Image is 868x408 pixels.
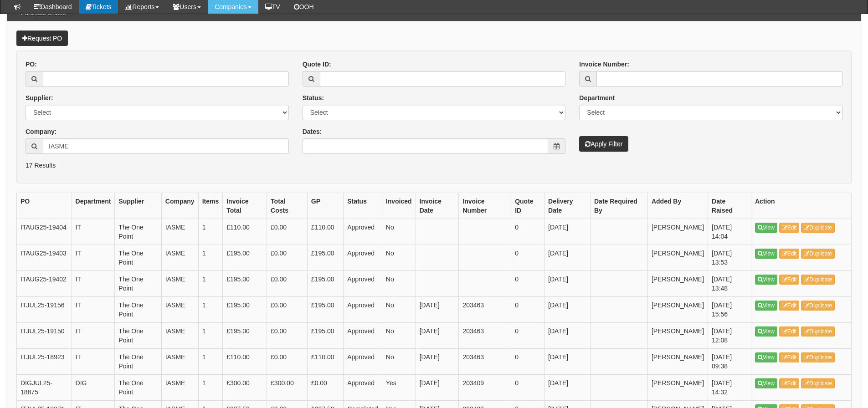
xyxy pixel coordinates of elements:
td: 0 [511,322,544,348]
a: Duplicate [801,223,835,233]
td: DIG [72,374,115,400]
td: 203463 [459,348,511,374]
td: ITAUG25-19404 [17,219,72,245]
td: ITJUL25-18923 [17,348,72,374]
label: Supplier: [26,93,53,102]
th: PO [17,193,72,219]
th: Invoice Date [416,193,459,219]
td: [PERSON_NAME] [647,219,708,245]
a: Duplicate [801,249,835,259]
td: [PERSON_NAME] [647,245,708,270]
a: Edit [779,378,800,388]
td: £0.00 [267,296,308,322]
td: No [382,296,416,322]
th: Invoice Number [459,193,511,219]
td: 203409 [459,374,511,400]
td: [DATE] [544,219,591,245]
td: The One Point [115,270,162,296]
td: £195.00 [307,245,343,270]
a: View [755,275,777,285]
td: The One Point [115,374,162,400]
td: 0 [511,348,544,374]
td: IASME [161,245,198,270]
td: [PERSON_NAME] [647,296,708,322]
td: £110.00 [223,348,267,374]
td: £0.00 [267,245,308,270]
td: 1 [198,296,223,322]
th: Quote ID [511,193,544,219]
td: £0.00 [267,322,308,348]
td: 0 [511,296,544,322]
td: The One Point [115,245,162,270]
td: 0 [511,270,544,296]
td: 203463 [459,322,511,348]
label: Status: [303,93,324,102]
td: No [382,219,416,245]
td: £0.00 [307,374,343,400]
td: £300.00 [223,374,267,400]
a: Request PO [16,31,68,46]
a: View [755,301,777,311]
td: [DATE] [544,296,591,322]
td: IT [72,245,115,270]
td: IT [72,270,115,296]
p: 17 Results [26,161,842,170]
a: Edit [779,275,800,285]
td: £195.00 [223,296,267,322]
td: [DATE] [416,322,459,348]
td: £195.00 [307,296,343,322]
th: Added By [647,193,708,219]
td: Approved [344,374,382,400]
td: [DATE] [544,374,591,400]
td: The One Point [115,322,162,348]
a: View [755,378,777,388]
td: [DATE] 09:38 [708,348,751,374]
label: Quote ID: [303,60,331,69]
th: Invoice Total [223,193,267,219]
td: £0.00 [267,270,308,296]
td: 1 [198,348,223,374]
a: Edit [779,223,800,233]
td: 203463 [459,296,511,322]
td: The One Point [115,296,162,322]
td: IASME [161,270,198,296]
td: [DATE] [416,374,459,400]
td: [DATE] [544,322,591,348]
a: View [755,223,777,233]
button: Apply Filter [579,136,628,152]
a: Duplicate [801,301,835,311]
td: IASME [161,219,198,245]
td: 1 [198,322,223,348]
td: [PERSON_NAME] [647,348,708,374]
th: Supplier [115,193,162,219]
td: IT [72,296,115,322]
td: [DATE] [544,270,591,296]
td: The One Point [115,348,162,374]
td: ITAUG25-19403 [17,245,72,270]
td: IT [72,322,115,348]
td: £0.00 [267,219,308,245]
th: Total Costs [267,193,308,219]
td: £110.00 [307,219,343,245]
a: Duplicate [801,275,835,285]
td: 1 [198,374,223,400]
th: Invoiced [382,193,416,219]
td: Approved [344,348,382,374]
td: [DATE] [416,348,459,374]
label: Department [579,93,615,102]
th: Items [198,193,223,219]
label: Company: [26,127,56,136]
td: Approved [344,245,382,270]
td: £195.00 [223,322,267,348]
td: 0 [511,219,544,245]
a: View [755,249,777,259]
th: GP [307,193,343,219]
td: £195.00 [307,322,343,348]
td: £110.00 [307,348,343,374]
th: Company [161,193,198,219]
td: [DATE] [544,245,591,270]
td: No [382,322,416,348]
td: £195.00 [223,245,267,270]
th: Date Required By [591,193,648,219]
a: Duplicate [801,378,835,388]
